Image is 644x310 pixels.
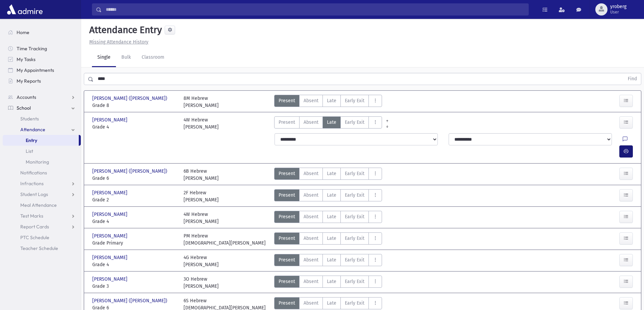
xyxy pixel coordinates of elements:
[17,94,36,100] span: Accounts
[5,3,44,16] img: AdmirePro
[184,168,219,182] div: 6B Hebrew [PERSON_NAME]
[304,192,318,199] span: Absent
[20,126,45,133] span: Attendance
[102,3,528,16] input: Search
[3,200,81,210] a: Meal Attendance
[3,221,81,232] a: Report Cards
[279,256,295,263] span: Present
[89,39,148,45] u: Missing Attendance History
[184,232,266,247] div: PM Hebrew [DEMOGRAPHIC_DATA][PERSON_NAME]
[92,48,116,67] a: Single
[304,256,318,263] span: Absent
[184,95,219,109] div: 8M Hebrew [PERSON_NAME]
[3,65,81,76] a: My Appointments
[304,119,318,126] span: Absent
[345,256,364,263] span: Early Exit
[87,24,162,36] h5: Attendance Entry
[279,119,295,126] span: Present
[3,92,81,103] a: Accounts
[17,29,29,35] span: Home
[184,254,219,268] div: 4G Hebrew [PERSON_NAME]
[345,170,364,177] span: Early Exit
[20,245,58,251] span: Teacher Schedule
[3,243,81,254] a: Teacher Schedule
[92,283,177,290] span: Grade 3
[17,67,54,73] span: My Appointments
[92,261,177,268] span: Grade 4
[304,300,318,307] span: Absent
[92,196,177,203] span: Grade 2
[17,56,35,62] span: My Tasks
[274,232,382,247] div: AttTypes
[92,175,177,182] span: Grade 6
[327,300,336,307] span: Late
[92,239,177,247] span: Grade Primary
[279,235,295,242] span: Present
[279,278,295,285] span: Present
[327,119,336,126] span: Late
[20,202,57,208] span: Meal Attendance
[304,278,318,285] span: Absent
[3,103,81,113] a: School
[17,78,41,84] span: My Reports
[92,102,177,109] span: Grade 8
[279,192,295,199] span: Present
[3,124,81,135] a: Attendance
[327,235,336,242] span: Late
[92,211,129,218] span: [PERSON_NAME]
[3,146,81,157] a: List
[3,232,81,243] a: PTC Schedule
[610,9,626,15] span: User
[3,157,81,167] a: Monitoring
[26,137,37,143] span: Entry
[3,76,81,86] a: My Reports
[327,170,336,177] span: Late
[327,97,336,104] span: Late
[327,256,336,263] span: Late
[624,73,641,85] button: Find
[3,27,81,38] a: Home
[20,224,49,230] span: Report Cards
[345,192,364,199] span: Early Exit
[327,213,336,220] span: Late
[20,180,44,187] span: Infractions
[136,48,170,67] a: Classroom
[87,39,148,45] a: Missing Attendance History
[345,213,364,220] span: Early Exit
[26,159,49,165] span: Monitoring
[3,43,81,54] a: Time Tracking
[116,48,136,67] a: Bulk
[345,119,364,126] span: Early Exit
[3,189,81,200] a: Student Logs
[345,97,364,104] span: Early Exit
[92,297,169,304] span: [PERSON_NAME] ([PERSON_NAME])
[274,116,382,131] div: AttTypes
[345,278,364,285] span: Early Exit
[92,232,129,239] span: [PERSON_NAME]
[92,116,129,123] span: [PERSON_NAME]
[274,95,382,109] div: AttTypes
[92,123,177,131] span: Grade 4
[304,213,318,220] span: Absent
[345,235,364,242] span: Early Exit
[279,170,295,177] span: Present
[279,97,295,104] span: Present
[17,105,31,111] span: School
[20,191,48,197] span: Student Logs
[3,210,81,221] a: Test Marks
[279,300,295,307] span: Present
[92,276,129,283] span: [PERSON_NAME]
[274,276,382,290] div: AttTypes
[3,113,81,124] a: Students
[92,218,177,225] span: Grade 4
[279,213,295,220] span: Present
[3,135,79,146] a: Entry
[274,168,382,182] div: AttTypes
[610,4,626,9] span: yroberg
[327,192,336,199] span: Late
[20,116,39,122] span: Students
[184,211,219,225] div: 4W Hebrew [PERSON_NAME]
[184,189,219,203] div: 2F Hebrew [PERSON_NAME]
[3,54,81,65] a: My Tasks
[92,168,169,175] span: [PERSON_NAME] ([PERSON_NAME])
